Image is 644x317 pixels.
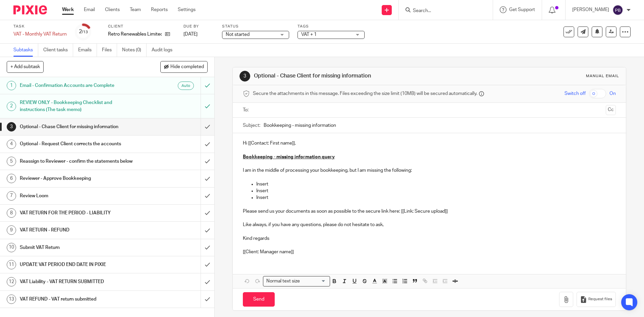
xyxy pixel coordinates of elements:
[298,24,365,29] label: Tags
[609,90,616,97] span: On
[20,156,136,166] h1: Reassign to Reviewer - confirm the statements below
[160,61,208,72] button: Hide completed
[20,98,136,115] h1: REVIEW ONLY - Bookkeeping Checklist and instructions (The task memo)
[20,243,136,253] h1: Submit VAT Return
[239,71,250,82] div: 3
[13,5,47,14] img: Pixie
[7,61,44,72] button: + Add subtask
[509,7,535,12] span: Get Support
[302,278,326,285] input: Search for option
[43,44,73,57] a: Client tasks
[178,6,196,13] a: Settings
[108,24,175,29] label: Client
[256,181,615,188] p: Insert
[7,102,16,111] div: 2
[7,174,16,183] div: 6
[243,235,615,242] p: Kind regards
[20,122,136,132] h1: Optional - Chase Client for missing information
[151,6,168,13] a: Reports
[256,194,615,201] p: Insert
[20,173,136,183] h1: Reviewer - Approve Bookkeeping
[20,208,136,218] h1: VAT RETURN FOR THE PERIOD - LIABILITY
[20,191,136,201] h1: Review Loom
[243,140,615,147] p: Hi [[Contact: First name]],
[7,260,16,269] div: 11
[586,73,619,79] div: Manual email
[84,6,95,13] a: Email
[7,277,16,286] div: 12
[565,90,586,97] span: Switch off
[7,140,16,149] div: 4
[183,32,198,37] span: [DATE]
[222,24,289,29] label: Status
[7,81,16,90] div: 1
[13,44,38,57] a: Subtasks
[20,260,136,270] h1: UPDATE VAT PERIOD END DATE IN PIXIE
[7,122,16,131] div: 3
[82,30,88,34] small: /13
[20,225,136,235] h1: VAT RETURN - REFUND
[7,295,16,304] div: 13
[130,6,141,13] a: Team
[20,277,136,287] h1: VAT Liability - VAT RETURN SUBMITTED
[183,24,214,29] label: Due by
[243,208,615,215] p: Please send us your documents as soon as possible to the secure link here: [[Link: Secure upload]]
[243,167,615,174] p: I am in the middle of processing your bookkeeping, but I am missing the following:
[178,82,194,90] div: Auto
[20,139,136,149] h1: Optional - Request Client corrects the accounts
[301,32,317,37] span: VAT + 1
[572,6,609,13] p: [PERSON_NAME]
[102,44,117,57] a: Files
[412,8,473,14] input: Search
[20,294,136,304] h1: VAT REFUND - VAT return submitted
[78,44,97,57] a: Emails
[243,249,615,255] p: [[Client: Manager name]]
[243,221,615,228] p: Like always, if you have any questions, please do not hesitate to ask,
[7,243,16,252] div: 10
[243,122,260,129] label: Subject:
[243,155,335,159] u: Bookkeeping - missing information query
[13,31,67,38] div: VAT - Monthly VAT Return
[254,72,444,80] h1: Optional - Chase Client for missing information
[588,297,612,302] span: Request files
[253,90,477,97] span: Secure the attachments in this message. Files exceeding the size limit (10MB) will be secured aut...
[13,24,67,29] label: Task
[62,6,74,13] a: Work
[7,208,16,218] div: 8
[243,292,275,307] input: Send
[226,32,250,37] span: Not started
[108,31,162,38] p: Retro Renewables Limited
[577,292,615,307] button: Request files
[7,191,16,201] div: 7
[265,278,301,285] span: Normal text size
[105,6,120,13] a: Clients
[606,105,616,115] button: Cc
[122,44,147,57] a: Notes (0)
[20,81,136,91] h1: Email - Confirmation Accounts are Complete
[152,44,177,57] a: Audit logs
[263,276,330,286] div: Search for option
[256,188,615,194] p: Insert
[79,28,88,36] div: 2
[7,225,16,235] div: 9
[7,157,16,166] div: 5
[170,64,204,70] span: Hide completed
[243,107,250,113] label: To:
[612,5,623,15] img: svg%3E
